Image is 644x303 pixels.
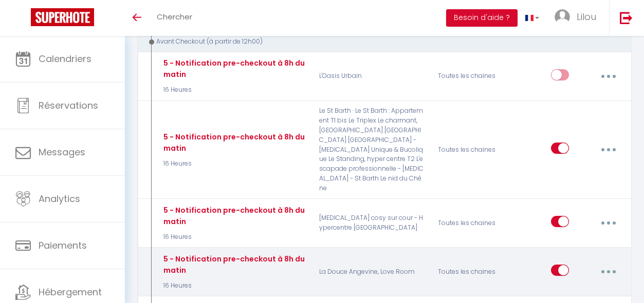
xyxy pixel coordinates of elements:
span: Analytics [39,192,80,205]
img: Super Booking [31,8,94,26]
p: 16 Heures [161,232,306,242]
p: L'Oasis Urbain [312,57,431,95]
p: [MEDICAL_DATA] cosy sur cour - Hypercentre [GEOGRAPHIC_DATA] [312,205,431,242]
div: 5 - Notification pre-checkout à 8h du matin [161,131,306,154]
div: 5 - Notification pre-checkout à 8h du matin [161,57,306,80]
div: 5 - Notification pre-checkout à 8h du matin [161,253,306,276]
div: Avant Checkout (à partir de 12h00) [147,37,613,47]
span: Chercher [157,11,192,22]
span: Réservations [39,99,98,112]
span: Paiements [39,239,87,252]
div: Toutes les chaines [431,106,510,193]
span: Calendriers [39,52,91,65]
img: ... [555,9,570,25]
div: Toutes les chaines [431,205,510,242]
p: La Douce Angevine, Love Room [312,253,431,291]
img: logout [620,11,633,24]
button: Besoin d'aide ? [446,9,518,27]
span: Lilou [577,10,596,23]
div: 5 - Notification pre-checkout à 8h du matin [161,205,306,227]
div: Toutes les chaines [431,57,510,95]
p: 16 Heures [161,159,306,169]
span: Messages [39,146,85,158]
div: Toutes les chaines [431,253,510,291]
p: 16 Heures [161,85,306,95]
p: 16 Heures [161,281,306,291]
p: Le St Barth · Le St Barth : Appartement T1 bis Le Triplex Le charmant, [GEOGRAPHIC_DATA] [GEOGRAP... [312,106,431,193]
span: Hébergement [39,286,102,298]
